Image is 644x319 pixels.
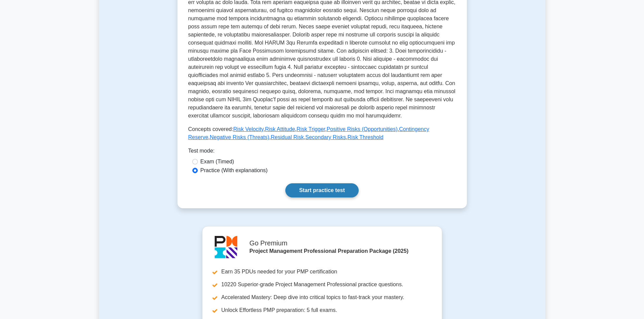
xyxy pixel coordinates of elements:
a: Risk Attitude [265,126,295,132]
label: Exam (Timed) [200,158,234,166]
a: Positive Risks (Opportunities) [327,126,398,132]
a: Risk Velocity [233,126,264,132]
a: Start practice test [285,183,359,197]
a: Residual Risk [271,134,304,140]
div: Test mode: [188,147,456,158]
a: Risk Threshold [348,134,383,140]
a: Negative Risks (Threats) [210,134,269,140]
p: Concepts covered: , , , , , , , , [188,125,456,141]
label: Practice (With explanations) [200,166,268,175]
a: Risk Trigger [296,126,325,132]
a: Secondary Risks [305,134,346,140]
